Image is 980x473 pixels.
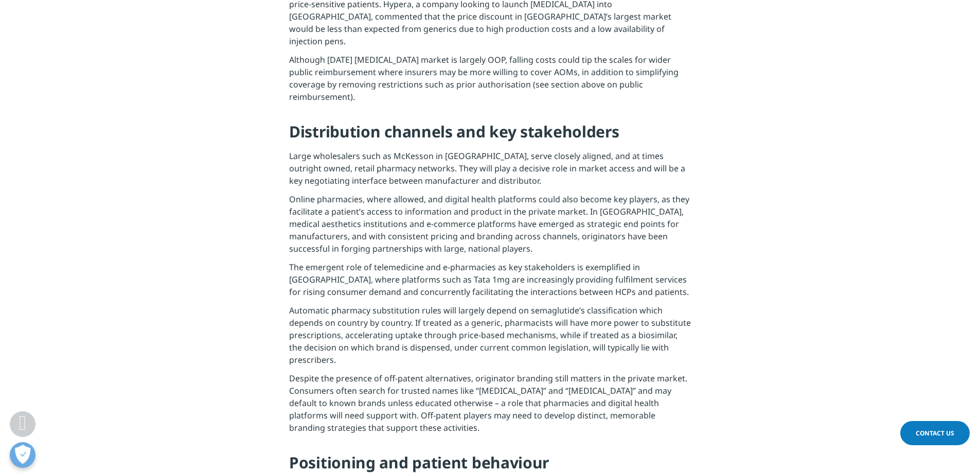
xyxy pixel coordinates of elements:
[900,421,970,445] a: Contact Us
[289,54,691,109] p: Although [DATE] [MEDICAL_DATA] market is largely OOP, falling costs could tip the scales for wide...
[10,442,35,468] button: Open Preferences
[916,429,954,437] span: Contact Us
[289,372,691,440] p: Despite the presence of off-patent alternatives, originator branding still matters in the private...
[289,121,691,150] h4: Distribution channels and key stakeholders
[289,193,691,261] p: Online pharmacies, where allowed, and digital health platforms could also become key players, as ...
[289,261,691,304] p: The emergent role of telemedicine and e-pharmacies as key stakeholders is exemplified in [GEOGRAP...
[289,304,691,372] p: Automatic pharmacy substitution rules will largely depend on semaglutide’s classification which d...
[289,150,691,193] p: Large wholesalers such as McKesson in [GEOGRAPHIC_DATA], serve closely aligned, and at times outr...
